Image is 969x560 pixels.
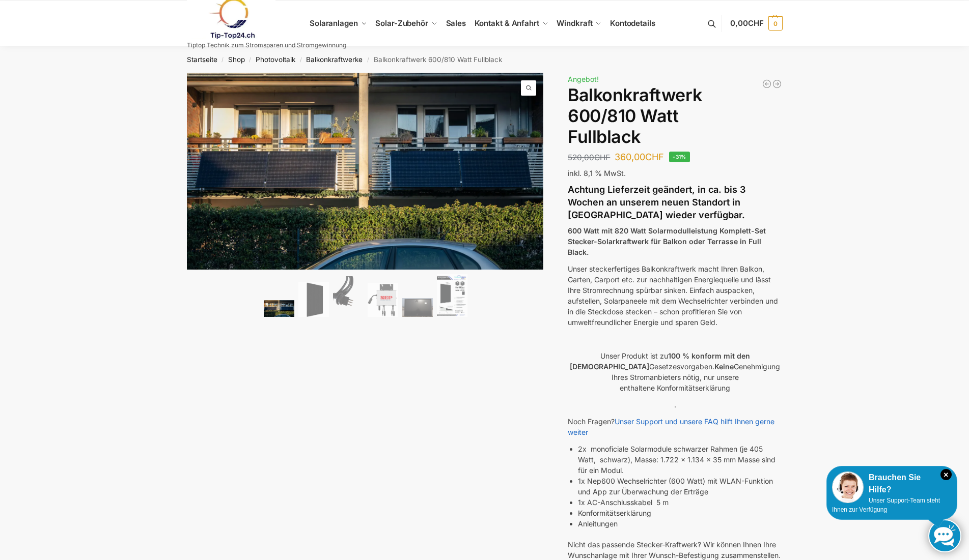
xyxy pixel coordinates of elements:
[578,476,782,497] li: 1x Nep600 Wechselrichter (600 Watt) mit WLAN-Funktion und App zur Überwachung der Erträge
[832,471,952,496] div: Brauchen Sie Hilfe?
[437,274,467,317] img: Balkonkraftwerk 600/810 Watt Fullblack – Bild 6
[187,42,346,48] p: Tiptop Technik zum Stromsparen und Stromgewinnung
[402,298,433,317] img: Balkonkraftwerk 600/810 Watt Fullblack – Bild 5
[578,497,782,508] li: 1x AC-Anschlusskabel 5 m
[568,75,599,83] span: Angebot!
[669,152,690,162] span: -31%
[832,497,940,513] span: Unser Support-Team steht Ihnen zur Verfügung
[762,79,772,89] a: Balkonkraftwerk 445/600 Watt Bificial
[228,55,245,64] a: Shop
[375,18,428,28] span: Solar-Zubehör
[568,184,745,220] strong: Achtung Lieferzeit geändert, in ca. bis 3 Wochen an unserem neuen Standort in [GEOGRAPHIC_DATA] w...
[606,1,659,46] a: Kontodetails
[730,18,763,28] span: 0,00
[645,152,664,162] span: CHF
[368,283,398,317] img: NEP 800 Drosselbar auf 600 Watt
[940,469,952,480] i: Schließen
[768,16,783,31] span: 0
[256,55,295,64] a: Photovoltaik
[295,56,306,64] span: /
[610,18,655,28] span: Kontodetails
[568,263,782,328] p: Unser steckerfertiges Balkonkraftwerk macht Ihren Balkon, Garten, Carport etc. zur nachhaltigen E...
[245,56,256,64] span: /
[568,153,610,162] bdi: 520,00
[446,18,466,28] span: Sales
[772,79,782,89] a: 890/600 Watt Solarkraftwerk + 2,7 KW Batteriespeicher Genehmigungsfrei
[333,276,364,317] img: Anschlusskabel-3meter_schweizer-stecker
[568,399,782,410] p: .
[552,1,606,46] a: Windkraft
[568,416,782,437] p: Noch Fragen?
[578,518,782,529] li: Anleitungen
[264,300,294,317] img: 2 Balkonkraftwerke
[169,46,800,73] nav: Breadcrumb
[568,169,626,178] span: inkl. 8,1 % MwSt.
[306,55,363,64] a: Balkonkraftwerke
[475,18,539,28] span: Kontakt & Anfahrt
[568,350,782,393] p: Unser Produkt ist zu Gesetzesvorgaben. Genehmigung Ihres Stromanbieters nötig, nur unsere enthalt...
[568,85,782,147] h1: Balkonkraftwerk 600/810 Watt Fullblack
[363,56,373,64] span: /
[441,1,470,46] a: Sales
[832,471,864,503] img: Customer service
[568,417,774,436] a: Unser Support und unsere FAQ hilft Ihnen gerne weiter
[310,18,358,28] span: Solaranlagen
[568,226,766,256] strong: 600 Watt mit 820 Watt Solarmodulleistung Komplett-Set Stecker-Solarkraftwerk für Balkon oder Terr...
[578,444,782,476] li: 2x monoficiale Solarmodule schwarzer Rahmen (je 405 Watt, schwarz), Masse: 1.722 x 1.134 x 35 mm ...
[594,153,610,162] span: CHF
[298,282,329,317] img: TommaTech Vorderseite
[714,362,734,371] strong: Keine
[470,1,552,46] a: Kontakt & Anfahrt
[217,56,228,64] span: /
[748,18,764,28] span: CHF
[543,73,901,481] img: Balkonkraftwerk 600/810 Watt Fullblack 3
[187,55,217,64] a: Startseite
[615,152,664,162] bdi: 360,00
[371,1,441,46] a: Solar-Zubehör
[557,18,592,28] span: Windkraft
[578,508,782,518] li: Konformitätserklärung
[730,8,782,39] a: 0,00CHF 0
